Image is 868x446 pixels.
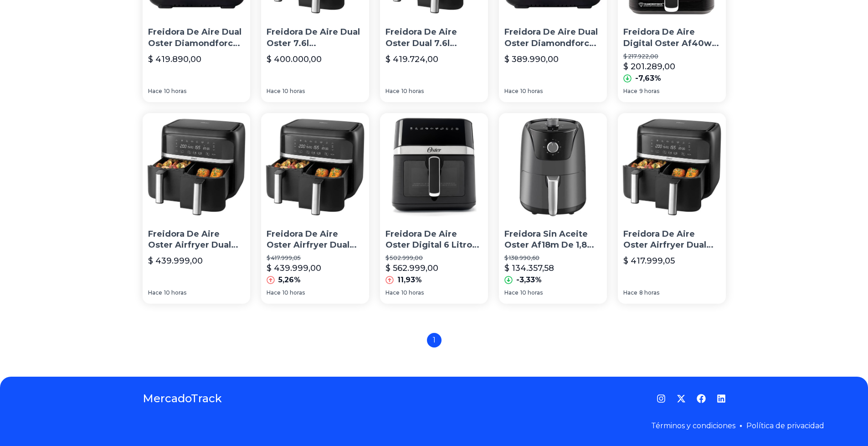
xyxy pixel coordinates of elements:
span: Hace [623,289,637,296]
a: Política de privacidad [746,421,824,430]
a: Facebook [697,394,706,403]
img: Freidora Sin Aceite Oster Af18m De 1,8 Litros [499,113,607,221]
span: Hace [504,289,519,296]
p: Freidora De Aire Dual Oster Diamondforce Ckstaf7mcddf 7.6lts [504,26,601,49]
span: 10 horas [282,289,305,296]
a: Freidora De Aire Oster Digital 6 Litros Con VentanaFreidora De Aire Oster Digital 6 Litros Con Ve... [380,113,488,304]
p: $ 439.999,00 [148,254,203,267]
span: 8 horas [639,289,659,296]
a: Freidora De Aire Oster Airfryer Dual 7.6l Diamondforce 6 Fun Color NegroFreidora De Aire Oster Ai... [261,113,369,304]
img: Freidora De Aire Oster Airfryer Dual 7.6l Diamondforce 6 Fun Color Negro [143,113,251,221]
a: Freidora Sin Aceite Oster Af18m De 1,8 LitrosFreidora Sin Aceite Oster Af18m De 1,8 Litros$ 138.9... [499,113,607,304]
p: $ 417.999,05 [623,254,675,267]
a: Instagram [657,394,666,403]
p: 5,26% [278,275,301,285]
span: 10 horas [520,88,543,95]
a: MercadoTrack [143,391,222,406]
p: Freidora De Aire Oster Airfryer Dual 7.6l Diamondforce 6 Fun Color Negro [623,228,720,251]
span: 10 horas [282,88,305,95]
img: Freidora De Aire Oster Digital 6 Litros Con Ventana [380,113,488,221]
p: Freidora De Aire Oster Dual 7.6l Diamondforce 6 Funciones [385,26,483,49]
span: Hace [623,88,637,95]
p: $ 419.724,00 [385,53,438,66]
p: 11,93% [397,275,422,285]
p: $ 138.990,60 [504,254,601,262]
span: 10 horas [164,88,186,95]
a: Términos y condiciones [651,421,735,430]
p: Freidora De Aire Digital Oster Af40w Con Ventana 4l 1300w 3 [623,26,720,49]
span: Hace [385,289,400,296]
img: Freidora De Aire Oster Airfryer Dual 7.6l Diamondforce 6 Fun Color Negro [618,113,726,221]
p: -7,63% [635,73,661,84]
span: 10 horas [401,289,424,296]
a: Freidora De Aire Oster Airfryer Dual 7.6l Diamondforce 6 Fun Color NegroFreidora De Aire Oster Ai... [143,113,251,304]
p: $ 562.999,00 [385,262,438,275]
span: 10 horas [520,289,543,296]
p: $ 439.999,00 [267,262,321,275]
p: $ 400.000,00 [267,53,322,66]
span: Hace [148,289,162,296]
span: Hace [504,88,519,95]
a: Freidora De Aire Oster Airfryer Dual 7.6l Diamondforce 6 Fun Color NegroFreidora De Aire Oster Ai... [618,113,726,304]
p: Freidora De Aire Dual Oster 7.6l Diamondforce Negro [267,26,364,49]
p: Freidora De Aire Dual Oster Diamondforce Ckstaf7mcddf 7.6lts [148,26,245,49]
p: $ 217.922,00 [623,53,720,60]
span: 9 horas [639,88,659,95]
img: Freidora De Aire Oster Airfryer Dual 7.6l Diamondforce 6 Fun Color Negro [261,113,369,221]
p: $ 419.890,00 [148,53,201,66]
p: Freidora De Aire Oster Airfryer Dual 7.6l Diamondforce 6 Fun Color Negro [148,228,245,251]
p: $ 389.990,00 [504,53,559,66]
p: -3,33% [516,275,542,285]
p: $ 201.289,00 [623,60,675,73]
p: $ 502.999,00 [385,254,483,262]
span: 10 horas [164,289,186,296]
p: $ 417.999,05 [267,254,364,262]
span: Hace [267,289,281,296]
p: Freidora De Aire Oster Airfryer Dual 7.6l Diamondforce 6 Fun Color Negro [267,228,364,251]
span: Hace [267,88,281,95]
p: $ 134.357,58 [504,262,554,275]
p: Freidora Sin Aceite Oster Af18m De 1,8 Litros [504,228,601,251]
p: Freidora De Aire Oster Digital 6 Litros Con Ventana [385,228,483,251]
a: LinkedIn [717,394,726,403]
span: Hace [148,88,162,95]
a: Twitter [677,394,686,403]
span: 10 horas [401,88,424,95]
span: Hace [385,88,400,95]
